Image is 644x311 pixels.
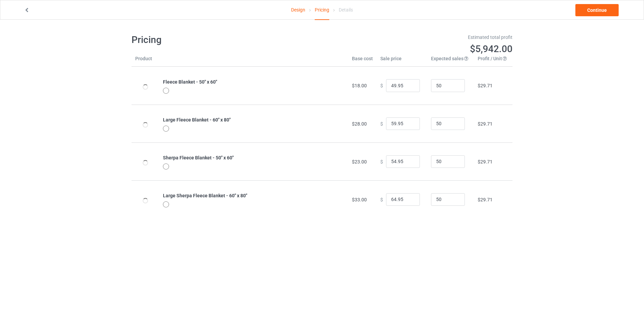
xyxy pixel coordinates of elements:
[352,83,367,88] span: $18.00
[352,121,367,127] span: $28.00
[380,83,383,88] span: $
[348,55,377,67] th: Base cost
[132,55,159,67] th: Product
[163,79,217,85] b: Fleece Blanket - 50" x 60"
[327,34,513,41] div: Estimated total profit
[339,0,353,19] div: Details
[377,55,427,67] th: Sale price
[478,83,493,88] span: $29.71
[380,121,383,126] span: $
[163,117,231,123] b: Large Fleece Blanket - 60" x 80"
[380,159,383,164] span: $
[352,159,367,164] span: $23.00
[478,121,493,127] span: $29.71
[478,159,493,164] span: $29.71
[352,197,367,202] span: $33.00
[315,0,329,20] div: Pricing
[132,34,317,46] h1: Pricing
[474,55,512,67] th: Profit / Unit
[575,4,619,16] a: Continue
[163,193,247,198] b: Large Sherpa Fleece Blanket - 60" x 80"
[380,197,383,202] span: $
[427,55,474,67] th: Expected sales
[470,43,512,54] span: $5,942.00
[291,0,305,19] a: Design
[163,155,234,160] b: Sherpa Fleece Blanket - 50" x 60"
[478,197,493,202] span: $29.71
